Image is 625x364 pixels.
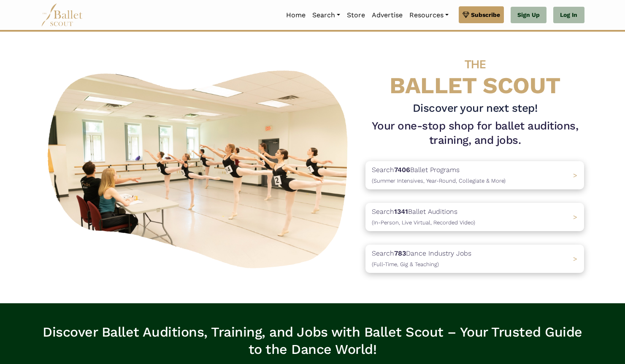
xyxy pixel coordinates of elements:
p: Search Dance Industry Jobs [372,248,471,270]
a: Search1341Ballet Auditions(In-Person, Live Virtual, Recorded Video) > [365,203,584,231]
b: 7406 [394,166,410,174]
a: Store [344,6,368,24]
p: Search Ballet Auditions [372,206,475,228]
span: Subscribe [471,10,500,19]
a: Subscribe [459,6,504,23]
a: Home [283,6,309,24]
a: Sign Up [511,7,547,24]
h3: Discover Ballet Auditions, Training, and Jobs with Ballet Scout – Your Trusted Guide to the Dance... [41,324,584,359]
a: Search7406Ballet Programs(Summer Intensives, Year-Round, Collegiate & More)> [365,161,584,189]
span: (Summer Intensives, Year-Round, Collegiate & More) [372,178,506,184]
a: Log In [553,7,584,24]
b: 783 [394,249,406,257]
b: 1341 [394,208,408,216]
a: Search783Dance Industry Jobs(Full-Time, Gig & Teaching) > [365,245,584,273]
span: (In-Person, Live Virtual, Recorded Video) [372,219,475,226]
h1: Your one-stop shop for ballet auditions, training, and jobs. [365,119,584,148]
span: > [573,171,577,179]
span: > [573,213,577,221]
span: (Full-Time, Gig & Teaching) [372,261,439,267]
a: Resources [406,6,452,24]
p: Search Ballet Programs [372,164,506,186]
h3: Discover your next step! [365,101,584,116]
img: gem.svg [463,10,469,19]
span: > [573,255,577,263]
img: A group of ballerinas talking to each other in a ballet studio [41,61,359,273]
h4: BALLET SCOUT [365,49,584,98]
a: Advertise [368,6,406,24]
a: Search [309,6,344,24]
span: THE [465,57,486,71]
